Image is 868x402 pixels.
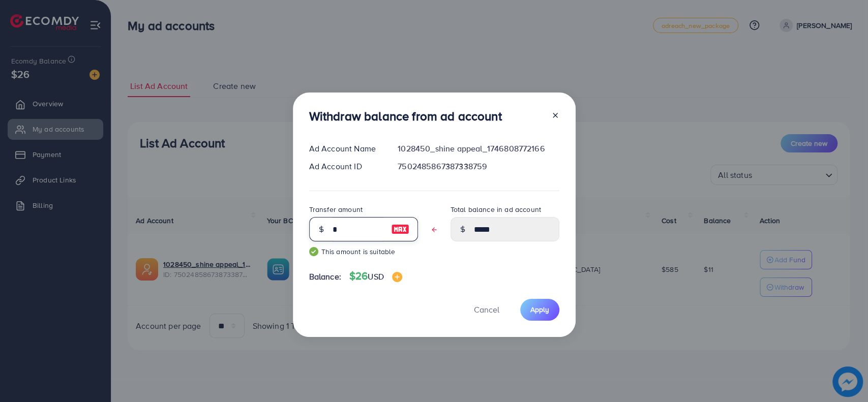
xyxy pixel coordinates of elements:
[301,161,390,172] div: Ad Account ID
[391,223,409,235] img: image
[390,161,567,172] div: 7502485867387338759
[309,271,341,283] span: Balance:
[368,271,383,282] span: USD
[309,109,502,123] h3: Withdraw balance from ad account
[461,299,512,321] button: Cancel
[474,304,499,315] span: Cancel
[309,247,318,256] img: guide
[390,143,567,154] div: 1028450_shine appeal_1746808772166
[301,143,390,154] div: Ad Account Name
[520,299,559,321] button: Apply
[451,204,541,214] label: Total balance in ad account
[309,246,418,257] small: This amount is suitable
[392,272,402,282] img: image
[530,304,549,315] span: Apply
[309,204,363,214] label: Transfer amount
[349,270,402,283] h4: $26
